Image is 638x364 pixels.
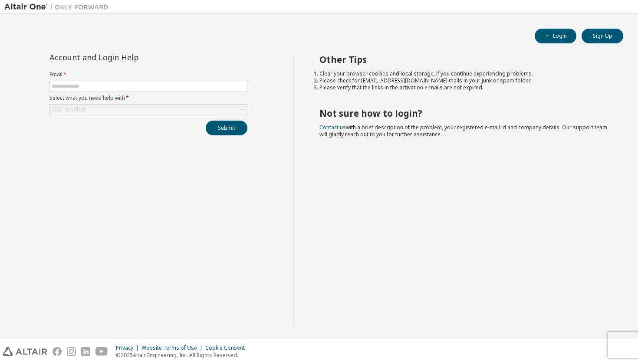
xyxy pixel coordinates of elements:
label: Select what you need help with [49,95,247,102]
img: linkedin.svg [81,347,90,356]
img: Altair One [4,3,113,11]
div: Account and Login Help [49,54,208,61]
span: with a brief description of the problem, your registered e-mail id and company details. Our suppo... [319,124,607,138]
h2: Other Tips [319,54,608,65]
img: facebook.svg [53,347,62,356]
li: Clear your browser cookies and local storage, if you continue experiencing problems. [319,70,608,77]
button: Submit [206,121,247,135]
h2: Not sure how to login? [319,108,608,119]
div: Cookie Consent [205,344,250,351]
li: Please check for [EMAIL_ADDRESS][DOMAIN_NAME] mails in your junk or spam folder. [319,77,608,84]
img: youtube.svg [95,347,108,356]
img: altair_logo.svg [3,347,47,356]
p: © 2025 Altair Engineering, Inc. All Rights Reserved. [116,351,250,359]
div: Privacy [116,344,141,351]
li: Please verify that the links in the activation e-mails are not expired. [319,84,608,91]
label: Email [49,71,247,78]
div: Website Terms of Use [141,344,205,351]
button: Login [535,29,576,43]
img: instagram.svg [67,347,76,356]
div: Click to select [50,105,247,115]
button: Sign Up [582,29,623,43]
a: Contact us [319,124,346,131]
div: Click to select [52,106,86,113]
